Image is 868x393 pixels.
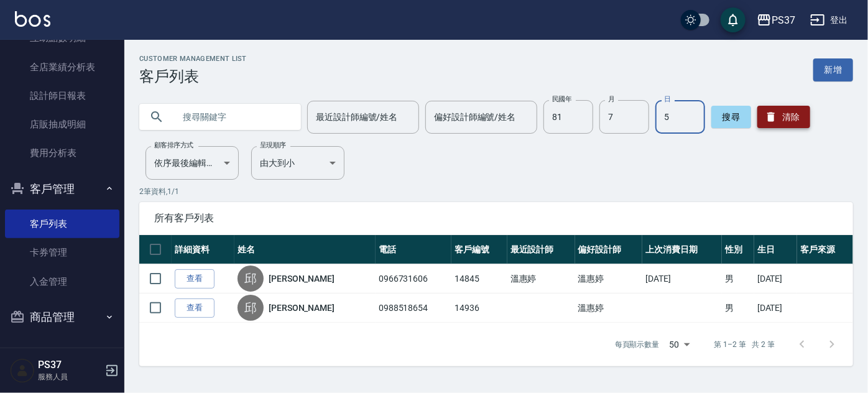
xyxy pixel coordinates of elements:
[575,294,643,323] td: 溫惠婷
[714,339,775,350] p: 第 1–2 筆 共 2 筆
[451,264,507,294] td: 14845
[174,100,291,134] input: 搜尋關鍵字
[38,371,101,382] p: 服務人員
[575,235,643,264] th: 偏好設計師
[5,53,119,81] a: 全店業績分析表
[234,235,376,264] th: 姓名
[797,235,853,264] th: 客戶來源
[269,302,335,314] a: [PERSON_NAME]
[722,264,754,294] td: 男
[5,139,119,167] a: 費用分析表
[5,110,119,139] a: 店販抽成明細
[805,9,853,32] button: 登出
[139,68,247,85] h3: 客戶列表
[552,95,571,104] label: 民國年
[376,294,451,323] td: 0988518654
[642,264,722,294] td: [DATE]
[376,264,451,294] td: 0966731606
[238,295,264,321] div: 邱
[722,235,754,264] th: 性別
[154,141,193,150] label: 顧客排序方式
[5,173,119,205] button: 客戶管理
[754,264,797,294] td: [DATE]
[664,95,670,104] label: 日
[642,235,722,264] th: 上次消費日期
[665,328,695,361] div: 50
[139,55,247,63] h2: Customer Management List
[711,106,751,128] button: 搜尋
[145,146,239,180] div: 依序最後編輯時間
[172,235,234,264] th: 詳細資料
[5,301,119,333] button: 商品管理
[575,264,643,294] td: 溫惠婷
[754,294,797,323] td: [DATE]
[5,238,119,267] a: 卡券管理
[757,106,810,128] button: 清除
[615,339,660,350] p: 每頁顯示數量
[139,186,853,197] p: 2 筆資料, 1 / 1
[721,7,746,32] button: save
[251,146,344,180] div: 由大到小
[154,212,838,224] span: 所有客戶列表
[451,294,507,323] td: 14936
[5,210,119,238] a: 客戶列表
[752,7,800,33] button: PS37
[10,358,35,383] img: Person
[813,58,853,81] a: 新增
[269,272,335,285] a: [PERSON_NAME]
[15,11,50,27] img: Logo
[376,235,451,264] th: 電話
[38,359,101,371] h5: PS37
[772,12,795,28] div: PS37
[722,294,754,323] td: 男
[451,235,507,264] th: 客戶編號
[507,235,575,264] th: 最近設計師
[175,269,215,289] a: 查看
[507,264,575,294] td: 溫惠婷
[608,95,614,104] label: 月
[754,235,797,264] th: 生日
[260,141,286,150] label: 呈現順序
[175,298,215,318] a: 查看
[5,267,119,296] a: 入金管理
[238,266,264,292] div: 邱
[5,81,119,110] a: 設計師日報表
